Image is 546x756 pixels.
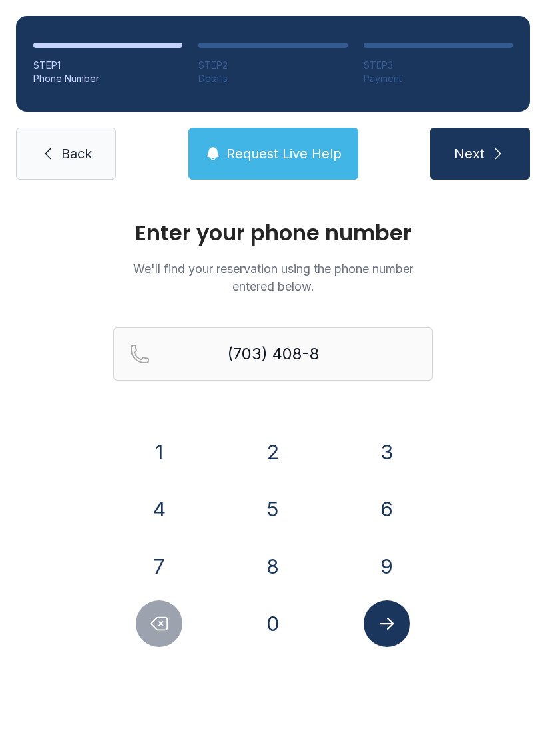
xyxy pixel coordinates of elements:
div: Phone Number [33,72,182,85]
span: Next [454,144,485,163]
button: 4 [136,486,182,532]
button: Delete number [136,600,182,647]
span: Request Live Help [226,144,342,163]
p: We'll find your reservation using the phone number entered below. [113,260,433,295]
button: 0 [250,600,296,647]
h1: Enter your phone number [113,222,433,244]
button: Submit lookup form [364,600,410,647]
button: 3 [364,429,410,475]
button: 2 [250,429,296,475]
div: Details [198,72,348,85]
span: Back [61,144,92,163]
button: 1 [136,429,182,475]
button: 9 [364,543,410,590]
button: 8 [250,543,296,590]
div: STEP 2 [198,59,348,72]
button: 7 [136,543,182,590]
button: 6 [364,486,410,532]
button: 5 [250,486,296,532]
input: Reservation phone number [113,327,433,381]
div: STEP 3 [364,59,513,72]
div: STEP 1 [33,59,182,72]
div: Payment [364,72,513,85]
